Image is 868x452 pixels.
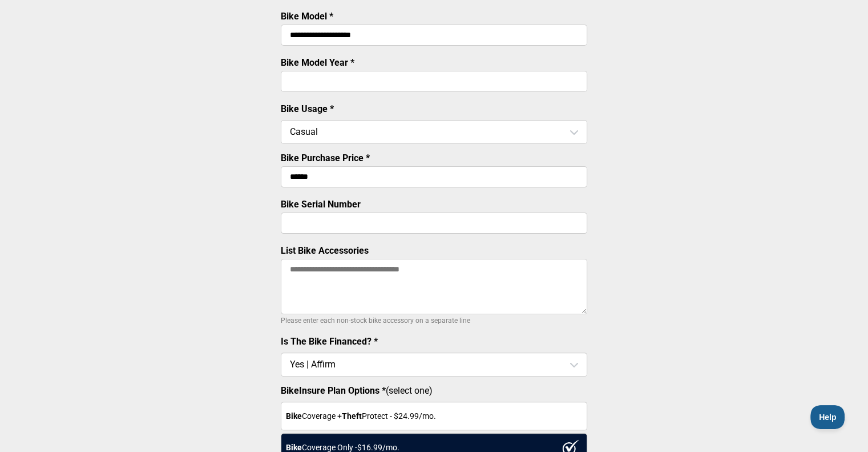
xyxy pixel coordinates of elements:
iframe: Toggle Customer Support [810,405,845,429]
label: (select one) [281,385,587,396]
strong: BikeInsure Plan Options * [281,385,386,396]
label: List Bike Accessories [281,245,369,256]
label: Bike Purchase Price * [281,153,370,163]
label: Bike Model * [281,11,333,22]
strong: Bike [286,411,302,421]
label: Bike Serial Number [281,199,361,210]
label: Bike Usage * [281,103,334,114]
strong: Bike [286,443,302,452]
div: Coverage + Protect - $ 24.99 /mo. [281,402,587,430]
label: Is The Bike Financed? * [281,336,378,347]
strong: Theft [342,411,362,421]
p: Please enter each non-stock bike accessory on a separate line [281,314,587,327]
label: Bike Model Year * [281,57,354,68]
